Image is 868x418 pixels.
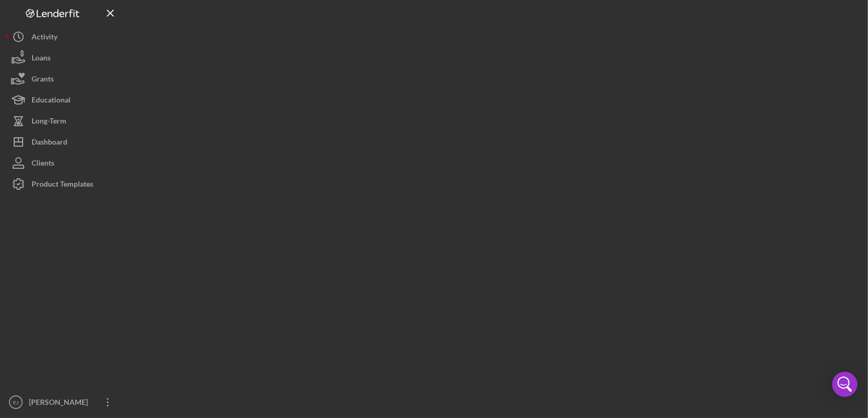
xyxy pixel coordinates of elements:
[5,110,121,131] button: Long-Term
[32,89,71,113] div: Educational
[832,372,857,397] div: Open Intercom Messenger
[32,110,66,134] div: Long-Term
[5,152,121,174] button: Clients
[5,131,121,152] button: Dashboard
[32,68,54,92] div: Grants
[26,392,95,415] div: [PERSON_NAME]
[5,47,121,68] button: Loans
[5,174,121,195] button: Product Templates
[5,68,121,89] button: Grants
[32,26,57,50] div: Activity
[32,47,51,71] div: Loans
[32,174,93,197] div: Product Templates
[32,131,67,155] div: Dashboard
[13,400,18,405] text: EJ
[5,392,121,413] button: EJ[PERSON_NAME]
[32,152,54,176] div: Clients
[5,26,121,47] button: Activity
[5,89,121,110] button: Educational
